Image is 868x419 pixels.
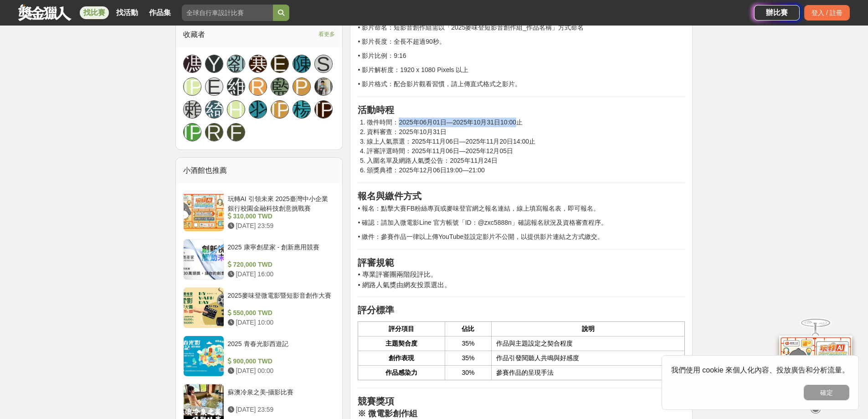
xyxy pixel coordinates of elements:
a: E [205,78,223,96]
div: 2025 青春光影西遊記 [228,339,332,357]
a: S [314,55,333,73]
div: 小酒館也推薦 [176,158,343,183]
th: 創作表現 [358,351,445,365]
a: 劉 [227,55,245,73]
p: • 影片長度：全長不超過90秒。 [358,37,685,47]
div: [DATE] 16:00 [228,269,332,279]
td: 35% [445,351,491,365]
div: [PERSON_NAME] [314,100,333,119]
p: • 影片格式：配合影片觀看習慣，請上傳直式格式之影片。 [358,79,685,89]
a: R [205,123,223,141]
li: 資料審查：2025年10月31日 [367,127,685,137]
h4: • 專業評審團兩階段評比。 [358,270,685,279]
a: 楊 [293,100,311,119]
p: • 確認：請加入微電影Line 官方帳號「ID：@zxc5888n」確認報名狀況及資格審查程序。 [358,218,685,228]
strong: 競賽獎項 [358,396,394,406]
strong: 評分標準 [358,305,394,315]
li: 評審評選時間：2025年11月06日—2025年12月05日 [367,146,685,156]
div: 2025麥味登微電影暨短影音創作大賽 [228,291,332,308]
div: 720,000 TWD [228,260,332,269]
img: Avatar [315,78,332,95]
a: 2025 康寧創星家 - 創新應用競賽 720,000 TWD [DATE] 16:00 [183,239,335,280]
input: 全球自行車設計比賽 [182,5,273,21]
button: 確定 [804,385,849,400]
a: 2025麥味登微電影暨短影音創作大賽 550,000 TWD [DATE] 10:00 [183,287,335,328]
th: 說明 [492,321,685,336]
a: 維 [227,78,245,96]
p: • 影片解析度：1920 x 1080 Pixels 以上 [358,65,685,75]
a: [PERSON_NAME] [183,78,201,96]
td: 參賽作品的呈現手法 [492,365,685,380]
li: 線上人氣票選：2025年11月06日—2025年11月20日14:00止 [367,137,685,146]
div: 登入 / 註冊 [804,5,850,21]
a: F [227,123,245,141]
div: 550,000 TWD [228,308,332,318]
strong: 活動時程 [358,105,394,115]
a: 賴 [183,100,201,119]
div: 310,000 TWD [228,212,332,221]
div: [DATE] 10:00 [228,318,332,327]
a: 寒 [249,55,267,73]
a: 羽 [249,100,267,119]
td: 30% [445,365,491,380]
a: 找活動 [113,6,142,19]
a: H [227,100,245,119]
div: 馮 [183,55,201,73]
span: 我們使用 cookie 來個人化內容、投放廣告和分析流量。 [671,366,849,374]
th: 評分項目 [358,321,445,336]
a: [PERSON_NAME] [183,123,201,141]
div: 2025 康寧創星家 - 創新應用競賽 [228,243,332,260]
p: • 影片比例：9:16 [358,51,685,61]
a: E [271,55,289,73]
strong: ※ 微電影創作組 [358,409,417,418]
a: 2025 青春光影西遊記 900,000 TWD [DATE] 00:00 [183,336,335,377]
span: 看更多 [318,29,335,39]
div: [DATE] 23:59 [228,405,332,414]
a: 陳 [293,55,311,73]
td: 作品與主題設定之契合程度 [492,336,685,351]
a: 作品集 [145,6,175,19]
th: 作品感染力 [358,365,445,380]
a: Avatar [314,78,333,96]
a: [PERSON_NAME] [271,100,289,119]
div: [DATE] 00:00 [228,366,332,376]
li: 徵件時間：2025年06月01日—2025年10月31日10:00止 [367,118,685,127]
div: 蘇澳冷泉之美-攝影比賽 [228,388,332,405]
a: 找比賽 [80,6,109,19]
th: 佔比 [445,321,491,336]
th: 主題契合度 [358,336,445,351]
p: • 報名：點擊大賽FB粉絲專頁或麥味登官網之報名連結，線上填寫報名表，即可報名。 [358,204,685,213]
a: P [293,78,311,96]
p: • 繳件：參賽作品一律以上傳YouTube並設定影片不公開，以提供影片連結之方式繳交。 [358,232,685,242]
li: 入圍名單及網路人氣獎公告：2025年11月24日 [367,156,685,166]
img: d2146d9a-e6f6-4337-9592-8cefde37ba6b.png [779,336,852,396]
a: 藍 [271,78,289,96]
a: 玩轉AI 引領未來 2025臺灣中小企業銀行校園金融科技創意挑戰賽 310,000 TWD [DATE] 23:59 [183,191,335,232]
a: Y [205,55,223,73]
a: 綺 [205,100,223,119]
div: [DATE] 23:59 [228,221,332,231]
a: 辦比賽 [754,5,800,21]
strong: 報名與繳件方式 [358,191,421,201]
td: 35% [445,336,491,351]
td: 作品引發閱聽人共鳴與好感度 [492,351,685,365]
